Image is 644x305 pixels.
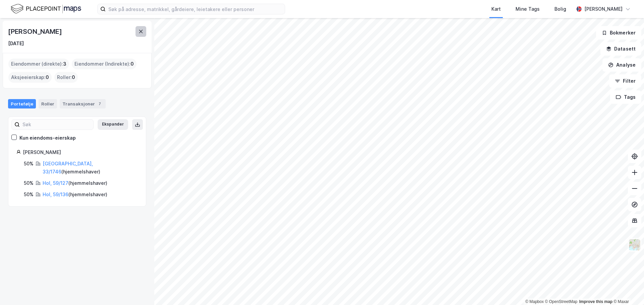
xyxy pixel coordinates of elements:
div: [DATE] [8,40,24,48]
span: 0 [130,60,134,68]
div: Kun eiendoms-eierskap [19,134,76,142]
div: ( hjemmelshaver ) [43,160,138,176]
div: 50% [24,179,34,187]
div: Roller : [54,72,78,83]
div: Roller [39,99,57,108]
div: 7 [96,100,103,107]
a: [GEOGRAPHIC_DATA], 33/1746 [43,161,93,174]
button: Bokmerker [596,26,641,40]
button: Analyse [602,58,641,72]
a: OpenStreetMap [545,299,578,304]
div: Aksjeeierskap : [8,72,52,83]
img: Z [628,238,641,251]
a: Hol, 59/136 [43,192,68,197]
div: Eiendommer (Indirekte) : [72,59,137,69]
img: logo.f888ab2527a4732fd821a326f86c7f29.svg [11,3,81,15]
a: Improve this map [579,299,612,304]
span: 3 [63,60,66,68]
div: [PERSON_NAME] [584,5,623,13]
div: 50% [24,190,34,199]
div: 50% [24,160,34,168]
div: Portefølje [8,99,36,108]
button: Datasett [600,42,641,56]
div: Kontrollprogram for chat [610,273,644,305]
span: 0 [72,73,75,81]
div: [PERSON_NAME] [23,148,138,156]
input: Søk på adresse, matrikkel, gårdeiere, leietakere eller personer [106,4,285,14]
button: Tags [610,90,641,104]
div: Eiendommer (direkte) : [8,59,69,69]
input: Søk [20,120,93,130]
span: 0 [46,73,49,81]
iframe: Chat Widget [610,273,644,305]
div: Transaksjoner [60,99,106,108]
div: Bolig [554,5,566,13]
div: ( hjemmelshaver ) [43,190,107,199]
div: [PERSON_NAME] [8,26,63,37]
button: Filter [609,74,641,88]
button: Ekspander [98,119,128,130]
a: Hol, 59/127 [43,180,68,186]
a: Mapbox [525,299,544,304]
div: Mine Tags [516,5,540,13]
div: ( hjemmelshaver ) [43,179,107,187]
div: Kart [491,5,501,13]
